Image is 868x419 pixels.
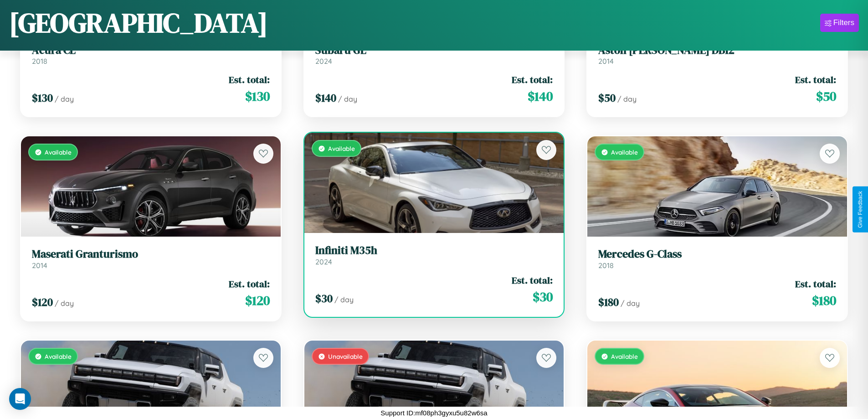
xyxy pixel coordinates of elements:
[533,288,553,306] span: $ 30
[598,248,836,270] a: Mercedes G-Class2018
[598,248,836,261] h3: Mercedes G-Class
[45,148,72,156] span: Available
[245,291,270,310] span: $ 120
[598,90,616,105] span: $ 50
[315,90,336,105] span: $ 140
[245,87,270,105] span: $ 130
[812,291,836,310] span: $ 180
[55,94,74,103] span: / day
[816,87,836,105] span: $ 50
[617,94,637,103] span: / day
[528,87,553,105] span: $ 140
[611,352,638,360] span: Available
[334,295,354,304] span: / day
[315,44,553,66] a: Subaru GL2024
[315,57,332,66] span: 2024
[795,277,836,290] span: Est. total:
[315,244,553,257] h3: Infiniti M35h
[229,277,270,290] span: Est. total:
[315,244,553,266] a: Infiniti M35h2024
[833,18,854,27] div: Filters
[32,44,270,66] a: Acura CL2018
[611,148,638,156] span: Available
[380,407,487,419] p: Support ID: mf08ph3gyxu5u82w6sa
[55,299,74,308] span: / day
[598,44,836,66] a: Aston [PERSON_NAME] DB122014
[820,14,859,32] button: Filters
[229,73,270,86] span: Est. total:
[315,257,332,266] span: 2024
[45,352,72,360] span: Available
[315,291,333,306] span: $ 30
[512,274,553,287] span: Est. total:
[512,73,553,86] span: Est. total:
[32,295,53,310] span: $ 120
[598,261,614,270] span: 2018
[32,248,270,261] h3: Maserati Granturismo
[598,57,614,66] span: 2014
[32,248,270,270] a: Maserati Granturismo2014
[9,388,31,410] div: Open Intercom Messenger
[328,352,363,360] span: Unavailable
[32,57,47,66] span: 2018
[795,73,836,86] span: Est. total:
[32,90,53,105] span: $ 130
[857,191,863,228] div: Give Feedback
[621,299,640,308] span: / day
[32,261,47,270] span: 2014
[598,44,836,57] h3: Aston [PERSON_NAME] DB12
[9,4,268,41] h1: [GEOGRAPHIC_DATA]
[328,145,355,152] span: Available
[598,295,619,310] span: $ 180
[338,94,357,103] span: / day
